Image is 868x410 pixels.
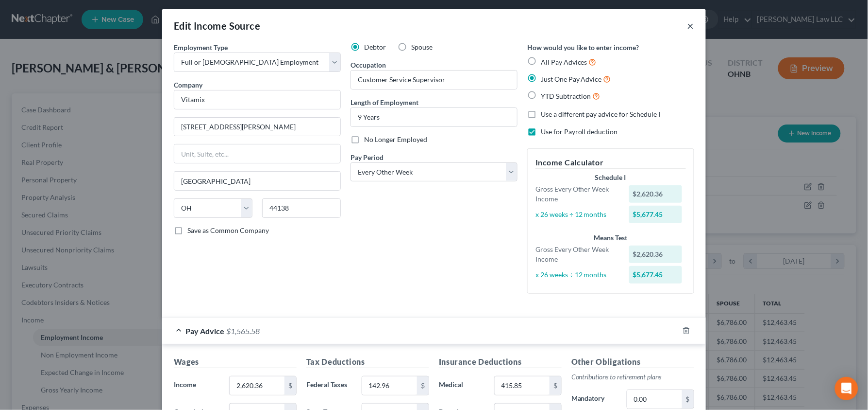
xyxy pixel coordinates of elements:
input: ex: 2 years [351,108,517,126]
div: $2,620.36 [629,246,683,263]
div: $ [550,376,561,395]
h5: Income Calculator [535,157,686,169]
input: Enter city... [174,172,340,190]
span: Employment Type [174,43,228,52]
div: Means Test [535,233,686,243]
input: -- [351,71,517,89]
label: Mandatory [567,390,622,409]
label: Medical [434,376,489,395]
h5: Insurance Deductions [439,356,562,368]
input: 0.00 [362,376,417,395]
span: Debtor [364,43,386,51]
div: Gross Every Other Week Income [531,245,624,264]
div: $ [682,390,694,409]
input: Enter zip... [262,198,341,218]
input: Unit, Suite, etc... [174,144,340,163]
button: × [687,20,694,32]
input: 0.00 [230,376,284,395]
span: Company [174,81,202,89]
span: Just One Pay Advice [541,75,602,83]
div: $5,677.45 [629,266,683,284]
h5: Other Obligations [571,356,694,368]
div: x 26 weeks ÷ 12 months [531,270,624,280]
span: All Pay Advices [541,58,587,66]
div: Gross Every Other Week Income [531,184,624,204]
span: Use for Payroll deduction [541,127,618,136]
input: 0.00 [627,390,682,409]
div: x 26 weeks ÷ 12 months [531,210,624,219]
span: YTD Subtraction [541,92,591,100]
span: Pay Period [351,153,384,161]
div: Schedule I [535,173,686,182]
span: Save as Common Company [187,226,269,234]
input: Search company by name... [174,90,341,109]
label: Federal Taxes [301,376,357,395]
div: $ [284,376,296,395]
input: 0.00 [495,376,550,395]
div: Open Intercom Messenger [835,377,858,400]
div: Edit Income Source [174,19,260,33]
div: $ [417,376,429,395]
label: Length of Employment [351,97,418,107]
span: Spouse [411,43,433,51]
div: $5,677.45 [629,206,683,223]
span: Pay Advice [185,326,224,336]
h5: Tax Deductions [306,356,429,368]
p: Contributions to retirement plans [571,372,694,382]
span: No Longer Employed [364,135,427,143]
label: Occupation [351,60,386,70]
span: Income [174,380,196,389]
div: $2,620.36 [629,185,683,203]
span: $1,565.58 [226,326,260,336]
input: Enter address... [174,118,340,136]
label: How would you like to enter income? [527,42,639,53]
h5: Wages [174,356,297,368]
span: Use a different pay advice for Schedule I [541,110,661,118]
